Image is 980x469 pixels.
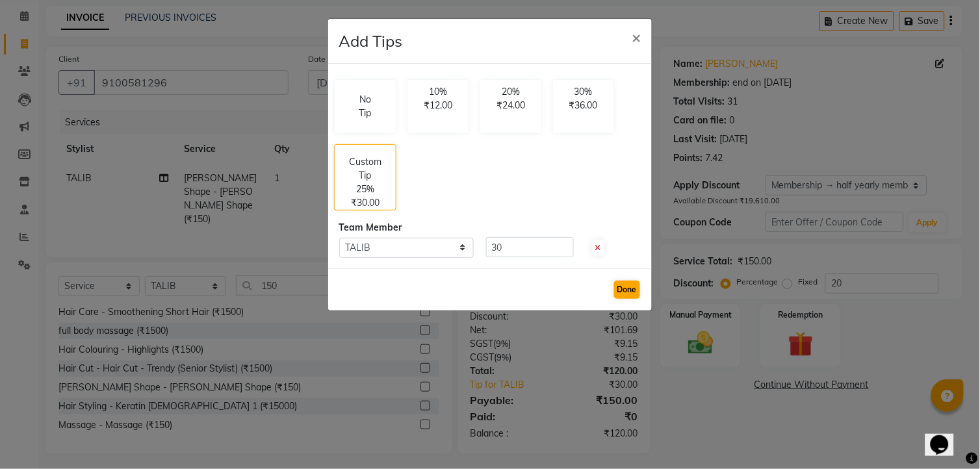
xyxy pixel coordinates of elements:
[351,196,380,210] p: ₹30.00
[355,93,375,120] p: No Tip
[561,85,606,99] p: 30%
[415,99,461,112] p: ₹12.00
[488,85,534,99] p: 20%
[356,183,374,196] p: 25%
[925,417,967,456] iframe: chat widget
[632,27,641,47] span: ×
[342,155,388,183] p: Custom Tip
[622,19,652,55] button: Close
[561,99,606,112] p: ₹36.00
[415,85,461,99] p: 10%
[488,99,534,112] p: ₹24.00
[339,29,402,53] h4: Add Tips
[339,222,402,233] span: Team Member
[614,281,640,299] button: Done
